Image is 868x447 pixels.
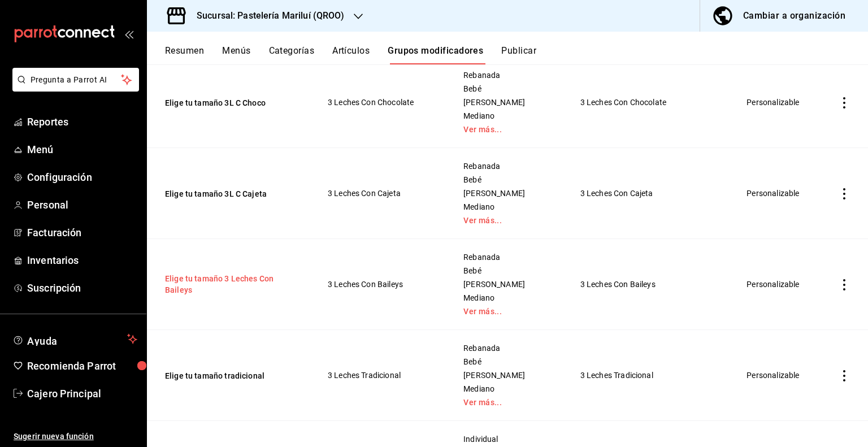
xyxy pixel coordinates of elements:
[332,45,370,64] button: Artículos
[463,162,552,170] span: Rebanada
[463,307,552,315] a: Ver más...
[580,189,719,197] span: 3 Leches Con Cajeta
[463,216,552,224] a: Ver más...
[839,370,850,381] button: actions
[27,253,137,268] span: Inventarios
[743,8,845,24] div: Cambiar a organización
[27,332,123,346] span: Ayuda
[124,29,133,38] button: open_drawer_menu
[388,45,483,64] button: Grupos modificadores
[27,386,137,401] span: Cajero Principal
[463,203,552,211] span: Mediano
[27,114,137,129] span: Reportes
[27,225,137,240] span: Facturación
[14,431,137,442] span: Sugerir nueva función
[165,97,301,109] button: Elige tu tamaño 3L C Choco
[463,398,552,406] a: Ver más...
[8,82,139,94] a: Pregunta a Parrot AI
[27,142,137,157] span: Menú
[314,57,449,148] td: 3 Leches Con Chocolate
[463,435,552,443] span: Individual
[314,330,449,421] td: 3 Leches Tradicional
[463,98,552,106] span: [PERSON_NAME]
[463,125,552,133] a: Ver más...
[165,188,301,199] button: Elige tu tamaño 3L C Cajeta
[463,189,552,197] span: [PERSON_NAME]
[31,74,121,86] span: Pregunta a Parrot AI
[733,330,821,421] td: Personalizable
[839,279,850,290] button: actions
[165,45,204,64] button: Resumen
[501,45,536,64] button: Publicar
[463,253,552,261] span: Rebanada
[463,71,552,79] span: Rebanada
[733,239,821,330] td: Personalizable
[580,98,719,106] span: 3 Leches Con Chocolate
[222,45,250,64] button: Menús
[27,170,137,185] span: Configuración
[165,45,868,64] div: navigation tabs
[463,294,552,302] span: Mediano
[463,112,552,120] span: Mediano
[314,239,449,330] td: 3 Leches Con Baileys
[463,176,552,184] span: Bebé
[314,148,449,239] td: 3 Leches Con Cajeta
[463,267,552,275] span: Bebé
[463,280,552,288] span: [PERSON_NAME]
[463,358,552,366] span: Bebé
[165,273,301,296] button: Elige tu tamaño 3 Leches Con Baileys
[463,371,552,379] span: [PERSON_NAME]
[463,344,552,352] span: Rebanada
[733,57,821,148] td: Personalizable
[463,385,552,393] span: Mediano
[733,148,821,239] td: Personalizable
[839,97,850,109] button: actions
[188,9,345,23] h3: Sucursal: Pastelería Mariluí (QROO)
[580,280,719,288] span: 3 Leches Con Baileys
[269,45,315,64] button: Categorías
[839,188,850,199] button: actions
[463,85,552,93] span: Bebé
[165,370,301,381] button: Elige tu tamaño tradicional
[27,197,137,212] span: Personal
[580,371,719,379] span: 3 Leches Tradicional
[27,358,137,374] span: Recomienda Parrot
[27,280,137,296] span: Suscripción
[12,68,139,92] button: Pregunta a Parrot AI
